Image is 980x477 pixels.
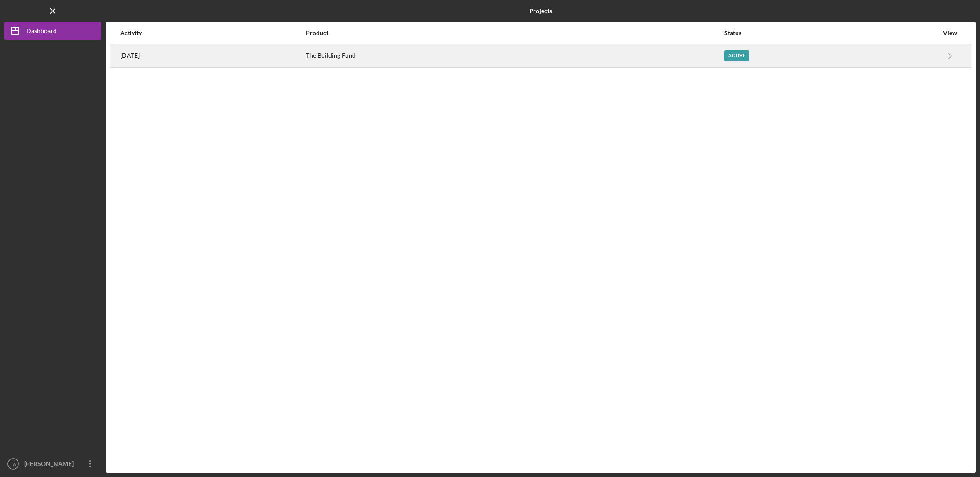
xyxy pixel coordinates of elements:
div: Product [306,30,724,37]
button: TW[PERSON_NAME] [4,455,101,473]
div: Activity [120,30,305,37]
div: Active [724,50,749,61]
div: [PERSON_NAME] [22,455,79,475]
button: Dashboard [4,22,101,40]
div: Dashboard [26,22,57,42]
b: Projects [529,7,552,15]
div: View [939,30,961,37]
div: Status [724,30,938,37]
div: The Building Fund [306,45,724,67]
text: TW [10,462,17,466]
time: 2025-08-31 15:46 [120,52,140,59]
